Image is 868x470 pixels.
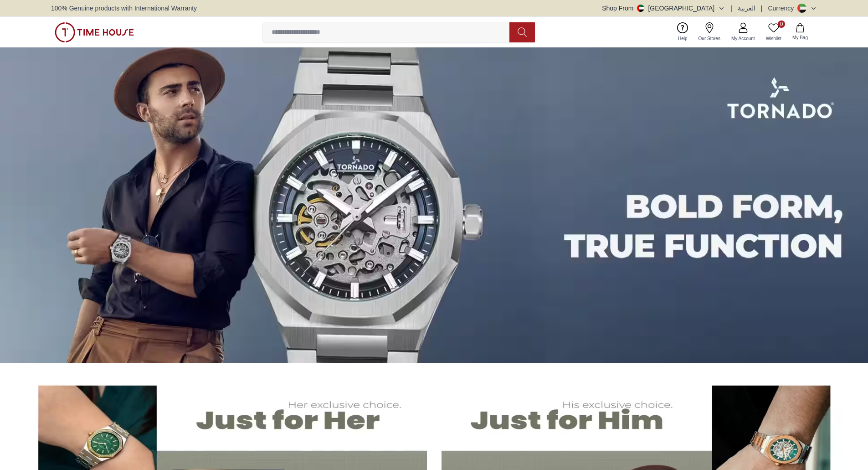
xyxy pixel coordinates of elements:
span: Wishlist [762,35,785,42]
span: Help [674,35,691,42]
button: My Bag [787,21,813,43]
span: | [730,4,732,13]
button: Shop From[GEOGRAPHIC_DATA] [602,4,725,13]
span: My Bag [789,34,812,41]
button: العربية [738,4,755,13]
span: My Account [728,35,759,42]
img: United Arab Emirates [637,5,644,12]
span: 100% Genuine products with International Warranty [51,4,197,13]
div: Currency [768,4,797,13]
a: Our Stores [693,21,726,44]
span: 0 [778,21,785,28]
a: Help [673,21,693,44]
a: 0Wishlist [760,21,787,44]
span: | [761,4,763,13]
img: ... [55,22,134,42]
span: Our Stores [695,35,724,42]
